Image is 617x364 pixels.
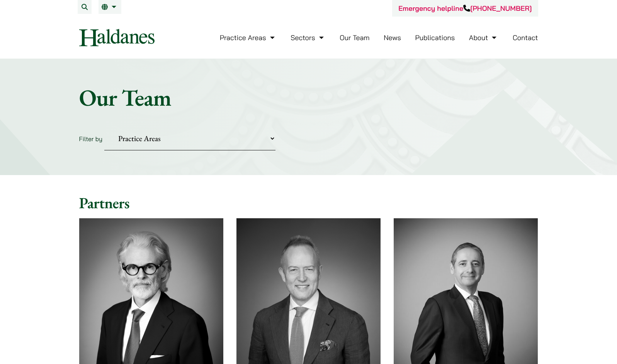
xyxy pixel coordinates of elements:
a: Publications [415,33,455,42]
a: News [384,33,401,42]
img: Logo of Haldanes [79,29,155,46]
h1: Our Team [79,84,538,111]
label: Filter by [79,135,103,143]
a: Contact [513,33,538,42]
a: Our Team [340,33,369,42]
a: Practice Areas [220,33,277,42]
a: Emergency helpline[PHONE_NUMBER] [398,4,532,13]
a: About [469,33,498,42]
a: Sectors [291,33,325,42]
a: EN [102,4,118,10]
h2: Partners [79,194,538,212]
